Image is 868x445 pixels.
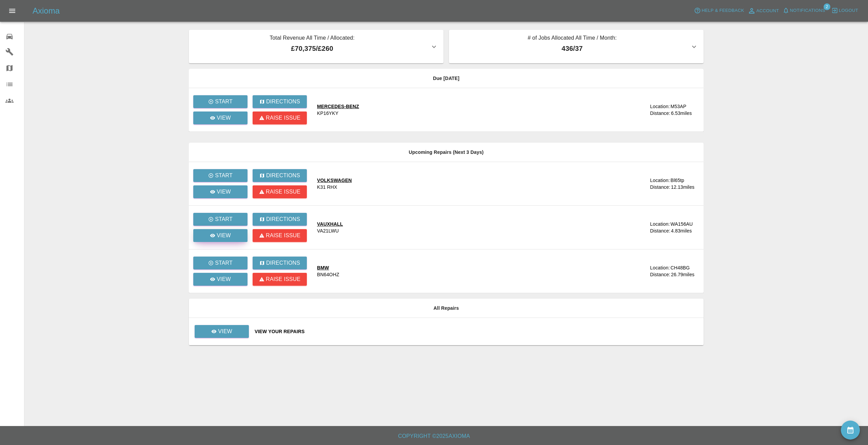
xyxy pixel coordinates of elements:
[253,112,307,124] button: Raise issue
[255,328,698,335] a: View Your Repairs
[266,114,300,122] p: Raise issue
[33,5,60,16] h5: Axioma
[317,221,343,227] div: VAUXHALL
[671,184,698,190] div: 12.13 miles
[824,3,830,10] span: 2
[620,264,698,278] a: Location:CH48BGDistance:26.79miles
[266,259,300,267] p: Directions
[189,143,704,162] th: Upcoming Repairs (Next 3 Days)
[217,275,231,283] p: View
[790,7,825,15] span: Notifications
[317,177,352,184] div: VOLKSWAGEN
[193,257,248,269] button: Start
[317,264,339,271] div: BMW
[215,171,233,180] p: Start
[266,231,300,240] p: Raise issue
[317,110,338,117] div: KP16YKY
[317,184,337,190] div: K31 RHX
[193,112,248,124] a: View
[195,325,249,338] a: View
[671,227,698,234] div: 4.83 miles
[692,5,746,16] button: Help & Feedback
[266,188,300,196] p: Raise issue
[746,5,781,16] a: Account
[317,264,615,278] a: BMWBN64OHZ
[253,169,307,182] button: Directions
[670,221,693,227] div: WA156AU
[189,30,443,63] button: Total Revenue All Time / Allocated:£70,375/£260
[5,431,863,441] h6: Copyright © 2025 Axioma
[266,98,300,106] p: Directions
[449,30,704,63] button: # of Jobs Allocated All Time / Month:436/37
[253,229,307,242] button: Raise issue
[215,259,233,267] p: Start
[650,271,670,278] div: Distance:
[620,177,698,190] a: Location:Bl65tpDistance:12.13miles
[841,421,860,440] button: availability
[317,221,615,234] a: VAUXHALLVA21LWU
[4,3,20,19] button: Open drawer
[253,185,307,198] button: Raise issue
[317,177,615,190] a: VOLKSWAGENK31 RHX
[756,7,779,15] span: Account
[454,43,690,54] p: 436 / 37
[620,103,698,117] a: Location:M53APDistance:6.53miles
[650,184,670,190] div: Distance:
[317,103,615,117] a: MERCEDES-BENZKP16YKY
[189,299,704,318] th: All Repairs
[620,221,698,234] a: Location:WA156AUDistance:4.83miles
[193,185,248,198] a: View
[215,98,233,106] p: Start
[253,213,307,226] button: Directions
[193,213,248,226] button: Start
[650,177,670,184] div: Location:
[650,264,670,271] div: Location:
[650,221,670,227] div: Location:
[215,215,233,223] p: Start
[650,227,670,234] div: Distance:
[454,34,690,43] p: # of Jobs Allocated All Time / Month:
[193,273,248,286] a: View
[670,177,684,184] div: Bl65tp
[194,43,430,54] p: £70,375 / £260
[218,327,232,336] p: View
[193,169,248,182] button: Start
[317,271,339,278] div: BN64OHZ
[781,5,827,16] button: Notifications
[317,103,359,110] div: MERCEDES-BENZ
[193,229,248,242] a: View
[839,7,858,15] span: Logout
[670,103,686,110] div: M53AP
[671,271,698,278] div: 26.79 miles
[217,114,231,122] p: View
[217,231,231,240] p: View
[266,171,300,180] p: Directions
[194,34,430,43] p: Total Revenue All Time / Allocated:
[193,95,248,108] button: Start
[671,110,698,117] div: 6.53 miles
[194,328,249,334] a: View
[266,275,300,283] p: Raise issue
[266,215,300,223] p: Directions
[217,188,231,196] p: View
[650,110,670,117] div: Distance:
[253,95,307,108] button: Directions
[650,103,670,110] div: Location:
[317,227,339,234] div: VA21LWU
[253,273,307,286] button: Raise issue
[702,7,744,15] span: Help & Feedback
[253,257,307,269] button: Directions
[670,264,690,271] div: CH48BG
[189,69,704,88] th: Due [DATE]
[830,5,860,16] button: Logout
